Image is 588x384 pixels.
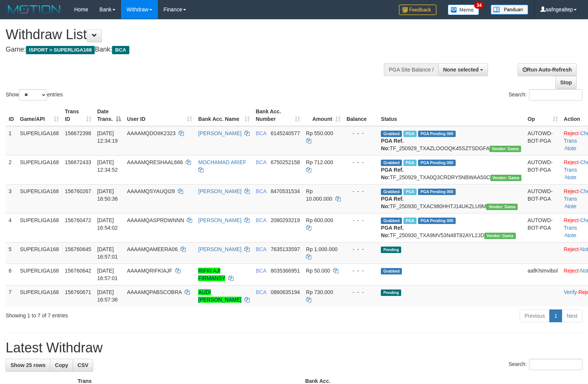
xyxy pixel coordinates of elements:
span: 156760671 [65,289,91,295]
span: [DATE] 16:57:01 [97,246,118,260]
td: AUTOWD-BOT-PGA [524,184,561,213]
td: TF_250929_TXAZLOOOQK45SZTSDGFA [378,126,524,155]
span: [DATE] 16:57:01 [97,268,118,281]
td: 7 [6,285,17,306]
th: Amount: activate to sort column ascending [303,105,344,126]
span: Rp 550.000 [306,130,333,136]
a: Stop [555,76,577,89]
td: 2 [6,155,17,184]
th: Game/API: activate to sort column ascending [17,105,62,126]
a: 1 [549,309,562,322]
td: 4 [6,213,17,242]
a: Note [565,232,576,238]
span: Vendor URL: https://trx31.1velocity.biz [484,233,516,239]
span: AAAAMQRESHAAL666 [127,159,183,165]
a: MOCHAMAD ARIEF [198,159,246,165]
span: Rp 50.000 [306,268,330,274]
th: Status [378,105,524,126]
span: BCA [112,46,129,54]
span: Grabbed [381,268,402,274]
td: AUTOWD-BOT-PGA [524,213,561,242]
label: Search: [509,359,582,370]
span: CSV [77,362,88,368]
span: Copy 2080293219 to clipboard [271,217,300,223]
span: Grabbed [381,189,402,195]
span: [DATE] 16:54:02 [97,217,118,231]
img: Feedback.jpg [399,5,436,15]
a: Copy [50,359,73,372]
span: ISPORT > SUPERLIGA168 [26,46,95,54]
span: Copy 0860635194 to clipboard [271,289,300,295]
span: 156760642 [65,268,91,274]
td: 1 [6,126,17,155]
span: BCA [256,289,266,295]
div: - - - [347,267,375,274]
span: BCA [256,159,266,165]
a: Verify [564,289,577,295]
input: Search: [529,359,582,370]
img: Button%20Memo.svg [448,5,479,15]
b: PGA Ref. No: [381,225,403,238]
td: TF_250930_TXAC980HHTJ14UKZLU9M [378,184,524,213]
b: PGA Ref. No: [381,138,403,151]
span: PGA Pending [418,218,456,224]
span: AAAAMQAMEERA06 [127,246,178,252]
h4: Game: Bank: [6,46,385,53]
label: Search: [509,89,582,101]
div: - - - [347,130,375,137]
span: Copy 6750252158 to clipboard [271,159,300,165]
a: [PERSON_NAME] [198,217,241,223]
input: Search: [529,89,582,101]
span: [DATE] 12:34:52 [97,159,118,173]
b: PGA Ref. No: [381,196,403,209]
select: Showentries [19,89,47,101]
span: Marked by aafsoycanthlai [403,189,417,195]
td: SUPERLIGA168 [17,213,62,242]
div: - - - [347,158,375,166]
img: MOTION_logo.png [6,4,63,15]
th: ID [6,105,17,126]
span: PGA Pending [418,189,456,195]
span: PGA Pending [418,160,456,166]
a: Reject [564,268,579,274]
h1: Latest Withdraw [6,340,582,355]
span: 156760267 [65,188,91,194]
span: Copy 8035366951 to clipboard [271,268,300,274]
td: SUPERLIGA168 [17,285,62,306]
div: - - - [347,216,375,224]
td: TF_250929_TXA0Q3CRDRY5NBWAA50C [378,155,524,184]
span: Copy 7635133597 to clipboard [271,246,300,252]
label: Show entries [6,89,63,101]
button: None selected [438,63,488,76]
span: Grabbed [381,218,402,224]
a: Note [565,145,576,151]
span: 156672433 [65,159,91,165]
td: TF_250930_TXA9MV53N48T82AYL2JD [378,213,524,242]
span: Pending [381,247,401,253]
span: BCA [256,217,266,223]
span: BCA [256,130,266,136]
span: BCA [256,246,266,252]
a: Show 25 rows [6,359,50,372]
span: AAAAMQASPRDWNNN [127,217,184,223]
th: Trans ID: activate to sort column ascending [62,105,94,126]
td: aafKhimvibol [524,264,561,285]
th: User ID: activate to sort column ascending [124,105,195,126]
a: [PERSON_NAME] [198,188,241,194]
a: Reject [564,130,579,136]
td: SUPERLIGA168 [17,126,62,155]
th: Bank Acc. Name: activate to sort column ascending [195,105,253,126]
span: 156760472 [65,217,91,223]
div: PGA Site Balance / [384,63,438,76]
span: AAAAMQPABSCOBRA [127,289,182,295]
td: SUPERLIGA168 [17,264,62,285]
span: None selected [443,67,479,73]
span: 156672398 [65,130,91,136]
a: Reject [564,246,579,252]
span: Marked by aafsoycanthlai [403,131,417,137]
span: AAAAMQSYAUQI28 [127,188,175,194]
td: 5 [6,242,17,264]
h1: Withdraw List [6,27,385,42]
span: Grabbed [381,131,402,137]
span: Rp 10.000.000 [306,188,332,202]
